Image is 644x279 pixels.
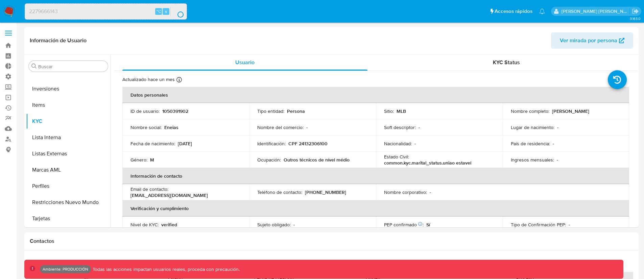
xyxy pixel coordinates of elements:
a: Notificaciones [539,8,545,14]
p: Sujeto obligado : [257,222,291,228]
button: Listas Externas [26,146,111,162]
p: Teléfono de contacto : [257,189,302,195]
p: - [306,124,308,130]
p: Nombre completo : [511,108,549,114]
button: Restricciones Nuevo Mundo [26,194,111,210]
button: search-icon [170,7,184,16]
p: [PHONE_NUMBER] [305,189,346,195]
th: Verificación y cumplimiento [122,200,629,217]
p: [EMAIL_ADDRESS][DOMAIN_NAME] [130,192,208,198]
p: MLB [397,108,406,114]
p: ID de usuario : [130,108,160,114]
button: Inversiones [26,81,111,97]
p: [PERSON_NAME] [552,108,589,114]
button: Marcas AML [26,162,111,178]
p: País de residencia : [511,141,550,147]
th: Información de contacto [122,168,629,184]
span: Usuario [235,58,255,66]
p: Nombre social : [130,124,162,130]
p: - [557,124,558,130]
p: Outros técnicos de nível médio [284,157,350,163]
span: KYC Status [493,58,520,66]
p: Género : [130,157,147,163]
p: Soft descriptor : [384,124,416,130]
p: Nivel de KYC : [130,222,159,228]
button: Items [26,97,111,113]
p: Actualizado hace un mes [122,76,175,83]
p: common.kyc.marital_status.uniao estavel [384,160,471,166]
p: Ingresos mensuales : [511,157,554,163]
p: Sí [426,222,430,228]
p: [DATE] [178,141,192,147]
p: M [150,157,154,163]
p: - [557,157,558,163]
p: - [414,141,416,147]
p: Sitio : [384,108,394,114]
p: Nombre del comercio : [257,124,304,130]
p: - [430,189,431,195]
span: Ver mirada por persona [560,32,617,49]
p: Email de contacto : [130,186,168,192]
p: Fecha de nacimiento : [130,141,175,147]
p: 1050391902 [162,108,188,114]
th: Datos personales [122,87,629,103]
button: KYC [26,113,111,129]
p: Persona [287,108,305,114]
p: Ocupación : [257,157,281,163]
p: Lugar de nacimiento : [511,124,554,130]
p: - [553,141,554,147]
p: Tipo de Confirmación PEP : [511,222,566,228]
p: - [419,124,420,130]
span: Accesos rápidos [495,8,532,15]
p: Tipo entidad : [257,108,284,114]
h1: Información de Usuario [30,37,87,44]
p: Estado Civil : [384,154,409,160]
button: Buscar [31,64,37,69]
h1: Contactos [30,238,633,245]
p: CPF 24132306100 [288,141,328,147]
p: - [569,222,570,228]
span: ⌥ [156,8,161,15]
p: PEP confirmado : [384,222,424,228]
button: Tarjetas [26,210,111,227]
p: Identificación : [257,141,286,147]
a: Salir [632,8,639,15]
input: Buscar [38,64,105,70]
button: Perfiles [26,178,111,194]
input: Buscar usuario o caso... [25,7,187,16]
p: - [293,222,295,228]
p: Nombre corporativo : [384,189,427,195]
p: Ambiente: PRODUCCIÓN [43,268,88,271]
p: Eneias [164,124,178,130]
p: victor.david@mercadolibre.com.co [562,8,630,15]
p: Todas las acciones impactan usuarios reales, proceda con precaución. [91,266,240,273]
p: verified [161,222,177,228]
p: Nacionalidad : [384,141,412,147]
span: s [165,8,167,15]
button: Ver mirada por persona [551,32,633,49]
button: Lista Interna [26,129,111,146]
